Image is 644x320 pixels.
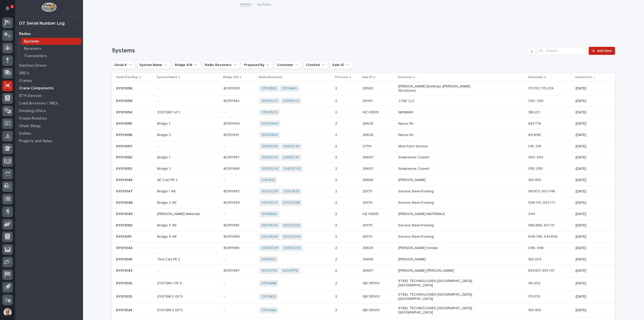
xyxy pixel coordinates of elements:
[11,5,13,8] p: 2
[224,177,226,182] p: -
[261,167,278,171] a: 20833C42
[15,92,83,99] a: BTH Devices
[224,109,226,115] p: -
[112,276,615,290] tr: SYS11032SYS11032 SYSTEM 1 OF 5-- 21101AAB 22 QB 135910QB 135910 STEEL TECHNOLOGIES [GEOGRAPHIC_DA...
[363,294,381,299] p: QB 135910
[116,154,133,160] p: SYS11052
[15,107,83,115] a: Decking Lifters
[528,281,572,286] p: 161-202
[597,49,612,53] span: Add New
[283,201,300,205] a: 9200223B
[19,109,46,113] p: Decking Lifters
[15,84,83,92] a: Crane Components
[398,306,486,315] p: STEEL TECHNOLOGIES [GEOGRAPHIC_DATA], [GEOGRAPHIC_DATA]
[261,110,277,115] a: 211006C9
[112,61,135,69] button: Serial #
[157,155,220,160] p: Bridge 1
[576,269,607,273] p: [DATE]
[576,122,607,126] p: [DATE]
[157,144,220,149] p: -
[363,234,373,239] p: 26179
[335,200,338,205] p: 2
[528,86,572,91] p: 173-197, 172-214
[224,98,240,103] p: BCR11482
[283,99,299,103] a: 20833C01
[116,307,133,312] p: SYS11034
[398,212,486,216] p: [PERSON_NAME] MATERIALS
[261,133,278,137] a: 91005884
[112,82,615,95] tr: SYS11058SYS11058 -BCR11493BCR11493 21102B82 21013AA0 22 2658926589 [PERSON_NAME] Buildings ([PERS...
[281,86,297,91] a: 21013AA0
[116,121,133,126] p: SYS11055
[224,166,240,171] p: BCR11488
[15,30,83,38] a: Radios
[116,294,133,299] p: SYS11033
[528,167,572,171] p: 055, 055
[576,86,607,91] p: [DATE]
[576,257,607,262] p: [DATE]
[203,61,240,69] button: Radio Receivers
[224,256,226,262] p: -
[157,201,220,205] p: Bridge 2 46'
[528,155,572,160] p: 054, 054
[137,61,171,69] button: System Name
[19,79,32,83] p: Cranes
[363,307,381,312] p: QB 135910
[261,308,276,312] a: 21101AAA
[589,47,615,55] a: Add New
[528,257,572,262] p: 162-204
[261,155,278,160] a: 20833C41
[224,294,226,299] p: -
[576,133,607,137] p: [DATE]
[116,200,134,205] p: SYS11048
[112,208,615,220] tr: SYS11049SYS11049 [PERSON_NAME] Materials-- 10091663 22 HZ 43835HZ 43835 [PERSON_NAME] MATERIALS04...
[19,32,31,36] p: Radios
[15,122,83,130] a: Chain Slings
[363,85,374,91] p: 26589
[528,122,572,126] p: 681-776
[19,116,47,121] p: Frame Rotators
[116,234,133,239] p: SYS11051
[24,54,47,58] p: Transmitters
[528,308,572,312] p: 160-199
[116,98,133,103] p: SYS11059
[335,166,338,171] p: 2
[575,75,592,80] p: Created On
[363,132,374,137] p: 26626
[283,235,301,239] a: 92002944
[528,144,572,149] p: 018, 018
[261,86,276,91] a: 21102B82
[284,167,301,171] a: 20833C42
[363,200,373,205] p: 26179
[363,256,374,262] p: 26686
[363,121,374,126] p: 26626
[15,115,83,122] a: Frame Rotators
[335,294,338,299] p: 2
[224,143,226,149] p: -
[528,99,572,103] p: 090, 090
[528,133,572,137] p: 611-696
[335,132,338,137] p: 2
[19,45,83,52] a: Receivers
[335,280,338,286] p: 2
[116,188,134,194] p: SYS11047
[284,246,301,250] a: 20833C39
[19,94,42,98] p: BTH Devices
[363,109,380,115] p: HZ 43839
[335,75,348,80] p: TX Count
[363,177,374,182] p: 26686
[15,77,83,84] a: Cranes
[261,281,276,286] a: 21101AAB
[259,75,282,80] p: Radio Receivers
[19,38,83,45] a: Systems
[398,133,486,137] p: Nexus Rv
[363,98,374,103] p: 26441
[261,235,278,239] a: 92001E46
[224,234,241,239] p: BCR11456
[19,131,31,136] p: Dollies
[576,295,607,299] p: [DATE]
[335,211,338,216] p: 2
[112,254,615,265] tr: SYS11045SYS11045 Tool Cart Plt 2-- 21101602 22 2668626686 [PERSON_NAME]162-204[DATE]
[576,235,607,239] p: [DATE]
[157,167,220,171] p: Bridge 2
